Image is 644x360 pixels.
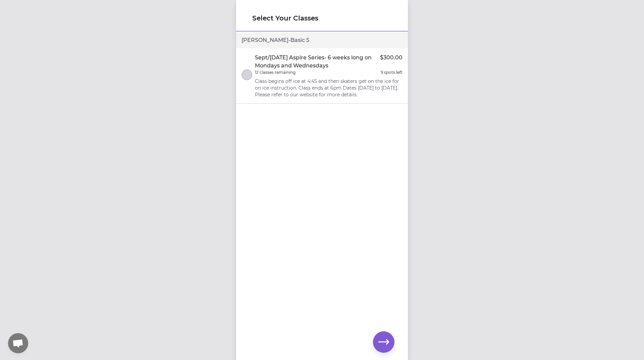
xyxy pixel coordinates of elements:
p: $300.00 [380,54,402,70]
h1: Select Your Classes [252,13,392,23]
p: Class begins off ice at 4:45 and then skaters get on the ice for on ice instruction. Class ends a... [255,78,402,98]
div: [PERSON_NAME] - Basic 5 [236,32,408,48]
p: 12 classes remaining [255,70,296,75]
p: Sept/[DATE] Aspire Series- 6 weeks long on Mondays and Wednesdays [255,54,380,70]
div: Open chat [8,333,28,353]
button: select class [241,69,252,80]
p: 9 spots left [381,70,402,75]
